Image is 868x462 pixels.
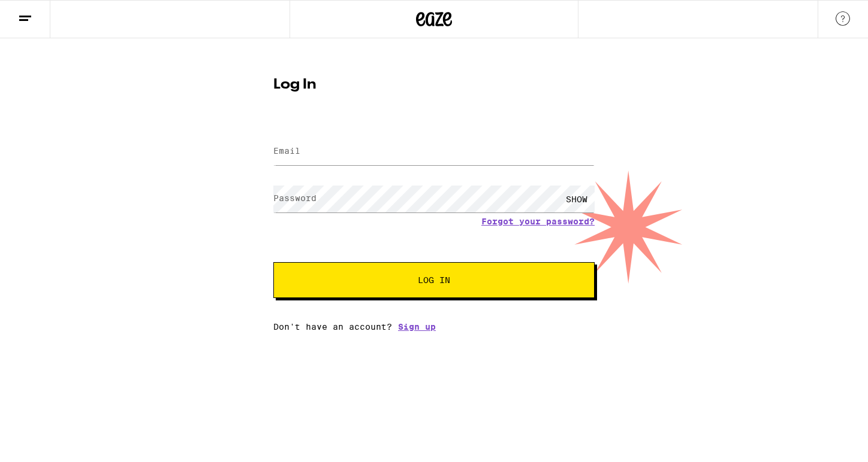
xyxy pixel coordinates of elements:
button: Log In [273,262,595,298]
div: SHOW [559,186,595,212]
a: Sign up [398,322,436,332]
label: Email [273,146,300,156]
label: Password [273,193,317,203]
h1: Log In [273,78,595,92]
a: Forgot your password? [481,217,595,226]
div: Don't have an account? [273,322,595,332]
input: Email [273,138,595,165]
span: Log In [418,276,450,284]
